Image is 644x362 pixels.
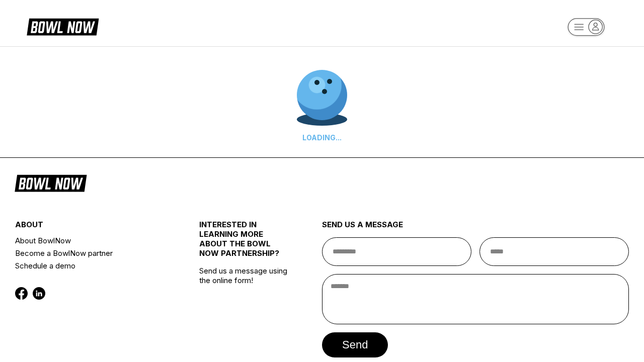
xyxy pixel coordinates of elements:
[322,332,388,357] button: send
[15,220,169,234] div: about
[322,220,629,237] div: send us a message
[297,133,347,142] div: LOADING...
[15,259,169,272] a: Schedule a demo
[15,247,169,259] a: Become a BowlNow partner
[199,220,291,266] div: INTERESTED IN LEARNING MORE ABOUT THE BOWL NOW PARTNERSHIP?
[15,234,169,247] a: About BowlNow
